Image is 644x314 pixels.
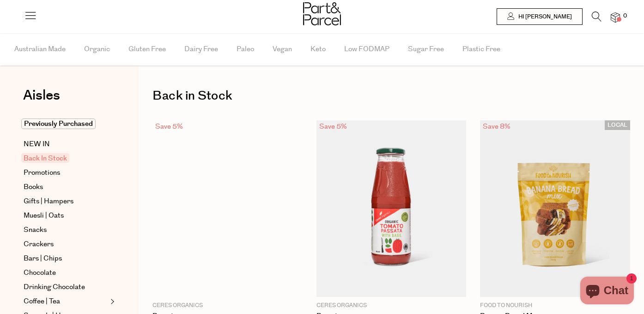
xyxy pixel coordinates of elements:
span: Keto [310,33,326,65]
span: Promotions [24,167,60,178]
a: Chocolate [24,267,108,278]
span: Vegan [273,33,292,65]
span: Chocolate [24,267,56,278]
a: Books [24,182,108,193]
span: Crackers [24,239,54,250]
a: Muesli | Oats [24,210,108,221]
a: Hi [PERSON_NAME] [497,8,583,25]
a: Gifts | Hampers [24,196,108,207]
p: Ceres Organics [152,302,303,310]
img: Passata [316,120,467,297]
span: Paleo [237,33,254,65]
button: Expand/Collapse Coffee | Tea [108,296,115,307]
span: Organic [84,33,110,65]
span: NEW IN [24,139,50,150]
span: Books [24,182,43,193]
div: Save 5% [316,120,350,133]
span: Dairy Free [184,33,218,65]
span: Aisles [23,85,60,106]
img: Banana Bread Mix [480,120,630,297]
inbox-online-store-chat: Shopify online store chat [577,277,637,307]
span: Muesli | Oats [24,210,64,221]
div: Save 8% [480,120,513,133]
span: Plastic Free [462,33,500,65]
a: Coffee | Tea [24,296,108,307]
a: Previously Purchased [24,118,108,130]
span: Gluten Free [128,33,166,65]
span: Bars | Chips [24,253,62,264]
span: Snacks [24,225,47,236]
a: Snacks [24,225,108,236]
span: Gifts | Hampers [24,196,73,207]
span: Previously Purchased [21,118,96,129]
a: Promotions [24,167,108,178]
span: Back In Stock [21,153,69,163]
a: 0 [611,12,620,22]
a: Crackers [24,239,108,250]
a: Back In Stock [24,153,108,164]
span: Drinking Chocolate [24,282,85,293]
div: Save 5% [152,120,186,133]
span: Hi [PERSON_NAME] [516,13,572,21]
span: Sugar Free [408,33,444,65]
p: Food to Nourish [480,302,630,310]
a: Aisles [23,89,60,112]
a: Bars | Chips [24,253,108,264]
span: LOCAL [605,120,630,130]
img: Part&Parcel [303,2,341,25]
span: Low FODMAP [344,33,389,65]
span: Australian Made [14,33,66,65]
span: 0 [621,12,629,20]
p: Ceres Organics [316,302,467,310]
a: Drinking Chocolate [24,282,108,293]
a: NEW IN [24,139,108,150]
h1: Back in Stock [152,85,630,107]
span: Coffee | Tea [24,296,60,307]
